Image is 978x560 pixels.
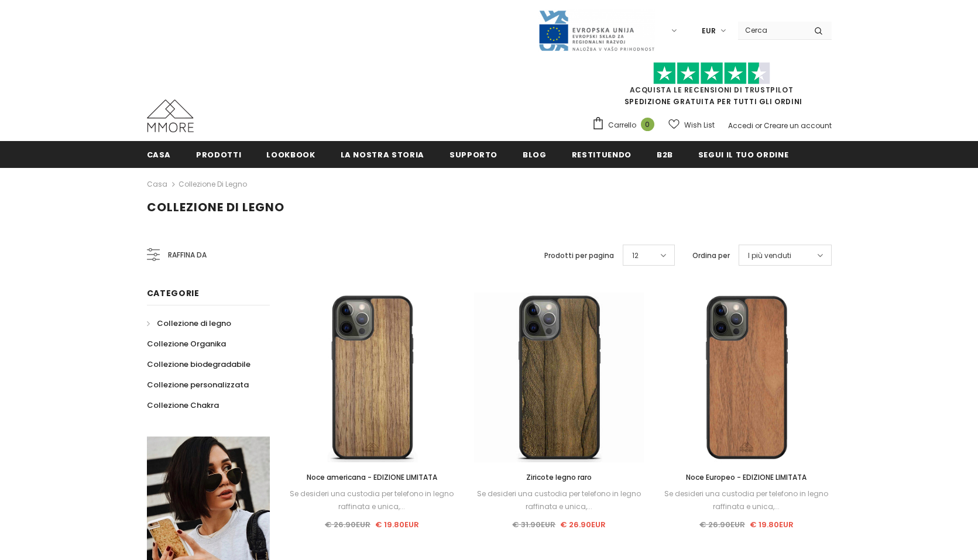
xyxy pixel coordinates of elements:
[179,179,247,189] a: Collezione di legno
[147,354,250,375] a: Collezione biodegradabile
[698,149,788,160] span: Segui il tuo ordine
[748,250,791,262] span: I più venduti
[474,487,644,513] div: Se desideri una custodia per telefono in legno raffinata e unica,...
[474,471,644,484] a: Ziricote legno raro
[147,199,284,215] span: Collezione di legno
[147,359,250,370] span: Collezione biodegradabile
[538,25,655,35] a: Javni Razpis
[168,249,207,262] span: Raffina da
[147,149,171,160] span: Casa
[147,287,200,299] span: Categorie
[287,487,457,513] div: Se desideri una custodia per telefono in legno raffinata e unica,...
[341,141,424,167] a: La nostra storia
[449,141,497,167] a: supporto
[738,22,805,39] input: Search Site
[560,519,606,530] span: € 26.90EUR
[147,177,167,191] a: Casa
[698,141,788,167] a: Segui il tuo ordine
[341,149,424,160] span: La nostra storia
[375,519,419,530] span: € 19.80EUR
[668,115,715,135] a: Wish List
[661,487,831,513] div: Se desideri una custodia per telefono in legno raffinata e unica,...
[287,471,457,484] a: Noce americana - EDIZIONE LIMITATA
[147,338,226,349] span: Collezione Organika
[147,379,249,390] span: Collezione personalizzata
[692,250,730,262] label: Ordina per
[147,141,171,167] a: Casa
[572,141,632,167] a: Restituendo
[147,400,219,411] span: Collezione Chakra
[266,149,315,160] span: Lookbook
[686,472,807,482] span: Noce Europeo - EDIZIONE LIMITATA
[641,118,654,131] span: 0
[661,471,831,484] a: Noce Europeo - EDIZIONE LIMITATA
[728,121,753,130] a: Accedi
[196,141,241,167] a: Prodotti
[523,141,547,167] a: Blog
[699,519,745,530] span: € 26.90EUR
[592,67,832,106] span: SPEDIZIONE GRATUITA PER TUTTI GLI ORDINI
[630,85,794,95] a: Acquista le recensioni di TrustPilot
[526,472,592,482] span: Ziricote legno raro
[538,9,655,52] img: Javni Razpis
[266,141,315,167] a: Lookbook
[196,149,241,160] span: Prodotti
[608,119,636,131] span: Carrello
[325,519,370,530] span: € 26.90EUR
[307,472,437,482] span: Noce americana - EDIZIONE LIMITATA
[147,313,231,334] a: Collezione di legno
[657,149,673,160] span: B2B
[449,149,497,160] span: supporto
[592,116,660,134] a: Carrello 0
[147,395,219,415] a: Collezione Chakra
[684,119,715,131] span: Wish List
[632,250,639,262] span: 12
[147,334,226,354] a: Collezione Organika
[157,318,231,329] span: Collezione di legno
[755,121,762,130] span: or
[544,250,614,262] label: Prodotti per pagina
[147,99,194,132] img: Casi MMORE
[702,25,716,37] span: EUR
[572,149,632,160] span: Restituendo
[523,149,547,160] span: Blog
[653,62,770,85] img: Fidati di Pilot Stars
[147,375,249,395] a: Collezione personalizzata
[512,519,555,530] span: € 31.90EUR
[764,121,832,130] a: Creare un account
[657,141,673,167] a: B2B
[750,519,794,530] span: € 19.80EUR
